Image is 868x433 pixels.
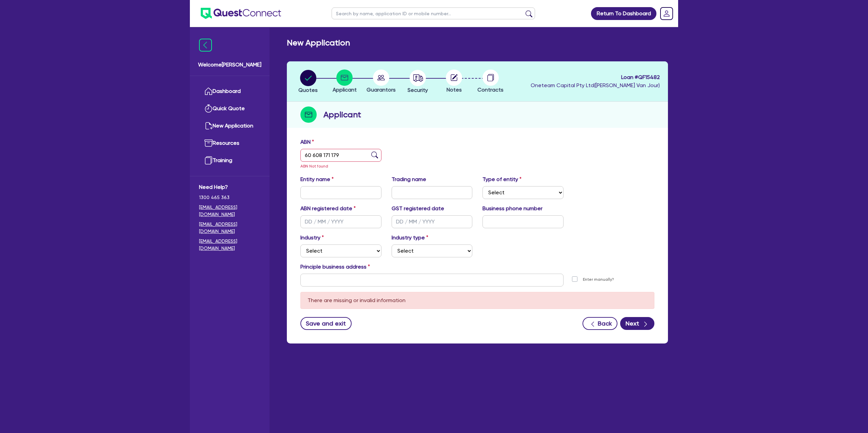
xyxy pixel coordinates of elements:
[392,204,444,213] label: GST registered date
[204,122,213,130] img: new-application
[204,139,213,147] img: resources
[392,234,428,242] label: Industry type
[367,86,396,93] span: Guarantors
[199,183,260,191] span: Need Help?
[199,152,260,169] a: Training
[447,86,462,93] span: Notes
[591,7,656,20] a: Return To Dashboard
[300,164,328,169] span: ABN Not found
[392,215,473,228] input: DD / MM / YYYY
[583,276,614,283] label: Enter manually?
[298,87,318,93] span: Quotes
[199,194,260,201] span: 1300 465 363
[300,292,654,309] div: There are missing or invalid information
[204,156,213,164] img: training
[198,61,261,69] span: Welcome [PERSON_NAME]
[300,263,370,271] label: Principle business address
[287,38,350,48] h2: New Application
[482,175,521,183] label: Type of entity
[531,82,660,88] span: Oneteam Capital Pty Ltd ( [PERSON_NAME] Van Jour )
[408,87,428,93] span: Security
[300,234,324,242] label: Industry
[323,109,361,121] h2: Applicant
[300,106,317,123] img: step-icon
[300,138,314,146] label: ABN
[300,204,356,213] label: ABN registered date
[199,204,260,218] a: [EMAIL_ADDRESS][DOMAIN_NAME]
[583,317,617,330] button: Back
[300,215,381,228] input: DD / MM / YYYY
[199,221,260,235] a: [EMAIL_ADDRESS][DOMAIN_NAME]
[199,117,260,135] a: New Application
[298,70,318,95] button: Quotes
[201,8,281,19] img: quest-connect-logo-blue
[332,7,535,19] input: Search by name, application ID or mobile number...
[300,317,352,330] button: Save and exit
[658,5,675,22] a: Dropdown toggle
[204,104,213,113] img: quick-quote
[199,238,260,252] a: [EMAIL_ADDRESS][DOMAIN_NAME]
[371,152,378,158] img: abn-lookup icon
[199,39,212,52] img: icon-menu-close
[482,204,542,213] label: Business phone number
[333,86,357,93] span: Applicant
[300,175,334,183] label: Entity name
[407,70,428,95] button: Security
[620,317,654,330] button: Next
[199,100,260,117] a: Quick Quote
[199,135,260,152] a: Resources
[531,73,660,81] span: Loan # QF15482
[199,83,260,100] a: Dashboard
[392,175,426,183] label: Trading name
[477,86,504,93] span: Contracts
